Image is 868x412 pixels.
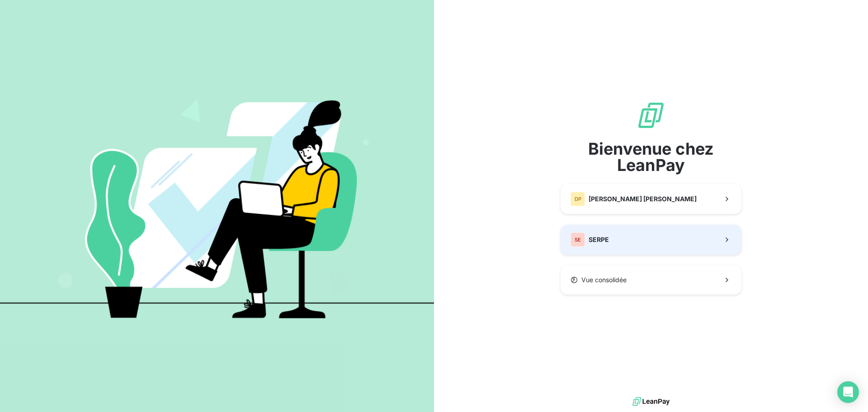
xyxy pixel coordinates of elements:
span: SERPE [589,235,609,244]
span: [PERSON_NAME] [PERSON_NAME] [589,194,697,204]
button: DP[PERSON_NAME] [PERSON_NAME] [561,184,741,214]
button: SESERPE [561,225,741,255]
span: Vue consolidée [581,275,627,284]
div: SE [571,232,585,247]
div: DP [571,192,585,206]
button: Vue consolidée [561,265,741,294]
img: logo [632,395,670,408]
span: Bienvenue chez LeanPay [561,141,741,173]
img: logo sigle [637,101,665,130]
div: Open Intercom Messenger [837,381,859,403]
